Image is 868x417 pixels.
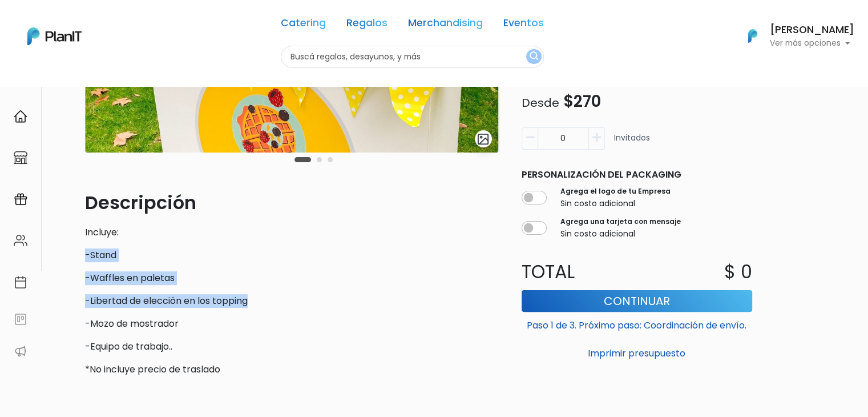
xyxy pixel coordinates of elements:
p: Ver más opciones [770,39,854,47]
div: ¿Necesitás ayuda? [59,11,164,33]
img: feedback-78b5a0c8f98aac82b08bfc38622c3050aee476f2c9584af64705fc4e61158814.svg [14,312,27,326]
button: Carousel Page 1 (Current Slide) [294,157,311,162]
p: -Equipo de trabajo.. [85,340,499,354]
p: Descripción [85,189,499,216]
button: PlanIt Logo [PERSON_NAME] Ver más opciones [733,21,854,51]
img: calendar-87d922413cdce8b2cf7b7f5f62616a5cf9e4887200fb71536465627b3292af00.svg [14,275,27,289]
div: Carousel Pagination [292,153,336,166]
label: Agrega el logo de tu Empresa [560,186,671,197]
img: partners-52edf745621dab592f3b2c58e3bca9d71375a7ef29c3b500c9f145b62cc070d4.svg [14,344,27,358]
p: Personalización del packaging [522,168,752,182]
img: campaigns-02234683943229c281be62815700db0a1741e53638e28bf9629b52c665b00959.svg [14,193,27,206]
p: -Mozo de mostrador [85,317,499,331]
p: Sin costo adicional [560,198,671,210]
a: Merchandising [408,18,483,32]
button: Carousel Page 3 [328,157,333,162]
h6: [PERSON_NAME] [770,25,854,35]
p: Paso 1 de 3. Próximo paso: Coordinación de envío. [522,314,752,332]
p: Sin costo adicional [560,228,681,240]
p: -Waffles en paletas [85,271,499,285]
img: home-e721727adea9d79c4d83392d1f703f7f8bce08238fde08b1acbfd93340b81755.svg [14,110,27,123]
img: PlanIt Logo [27,27,82,45]
p: Incluye: [85,226,499,239]
input: Buscá regalos, desayunos, y más [281,46,544,68]
p: $ 0 [724,258,752,286]
span: Desde [522,95,559,111]
a: Catering [281,18,326,32]
img: marketplace-4ceaa7011d94191e9ded77b95e3339b90024bf715f7c57f8cf31f2d8c509eaba.svg [14,151,27,165]
img: gallery-light [477,133,490,146]
p: -Libertad de elección en los topping [85,294,499,308]
button: Imprimir presupuesto [522,344,752,363]
button: Continuar [522,290,752,312]
p: Total [515,258,637,286]
label: Agrega una tarjeta con mensaje [560,216,681,227]
p: Invitados [614,132,650,154]
a: Eventos [503,18,544,32]
a: Regalos [346,18,387,32]
span: $270 [563,90,601,113]
p: -Stand [85,248,499,262]
button: Carousel Page 2 [317,157,322,162]
img: people-662611757002400ad9ed0e3c099ab2801c6687ba6c219adb57efc949bc21e19d.svg [14,234,27,247]
p: *No incluye precio de traslado [85,363,499,376]
img: search_button-432b6d5273f82d61273b3651a40e1bd1b912527efae98b1b7a1b2c0702e16a8d.svg [530,51,538,62]
img: PlanIt Logo [740,23,765,49]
